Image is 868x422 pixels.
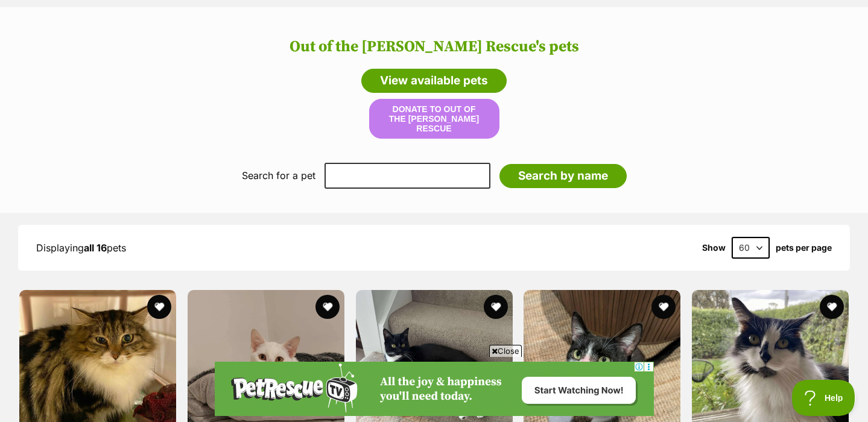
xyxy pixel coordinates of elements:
[215,362,654,416] iframe: Advertisement
[489,345,522,357] span: Close
[361,69,507,93] a: View available pets
[702,243,726,253] span: Show
[499,164,627,188] input: Search by name
[483,295,507,319] button: favourite
[820,295,844,319] button: favourite
[36,242,126,254] span: Displaying pets
[84,242,107,254] strong: all 16
[776,243,832,253] label: pets per page
[792,380,856,416] iframe: Help Scout Beacon - Open
[12,38,856,56] h2: Out of the [PERSON_NAME] Rescue's pets
[369,99,499,139] button: Donate to Out of the [PERSON_NAME] Rescue
[315,295,340,319] button: favourite
[651,295,676,319] button: favourite
[242,170,315,181] label: Search for a pet
[147,295,171,319] button: favourite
